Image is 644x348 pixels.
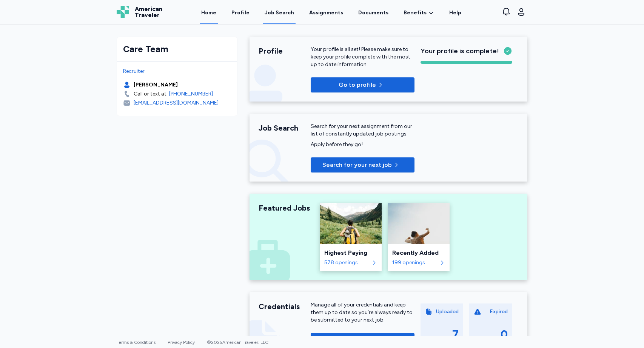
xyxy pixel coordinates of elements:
div: Highest Paying [324,248,377,257]
a: Job Search [263,1,296,24]
div: Featured Jobs [259,203,311,213]
div: Uploaded [436,308,459,316]
div: Manage all of your credentials and keep them up to date so you’re always ready to be submitted to... [311,301,414,324]
a: Home [200,1,218,24]
div: Recruiter [123,68,231,75]
span: © 2025 American Traveler, LLC [207,340,268,345]
a: Highest PayingHighest Paying578 openings [320,203,382,271]
div: Care Team [123,43,231,55]
button: Go to profile [311,77,414,92]
span: Benefits [404,9,427,17]
p: Go to profile [339,80,376,89]
a: Recently AddedRecently Added199 openings [388,203,450,271]
span: Your profile is complete! [421,46,499,56]
div: Job Search [259,123,311,133]
div: 199 openings [392,259,438,266]
img: Highest Paying [320,203,382,244]
a: Terms & Conditions [117,340,156,345]
a: [PHONE_NUMBER] [169,90,213,98]
a: Benefits [404,9,434,17]
div: 578 openings [324,259,370,266]
div: [PERSON_NAME] [134,81,178,89]
div: Apply before they go! [311,141,414,148]
div: 7 [452,328,459,341]
div: Call or text at: [134,90,168,98]
span: American Traveler [135,6,162,18]
div: 0 [501,328,508,341]
div: Credentials [259,301,311,312]
div: Expired [490,308,508,316]
div: Job Search [265,9,294,17]
div: Search for your next assignment from our list of constantly updated job postings. [311,123,414,138]
div: Recently Added [392,248,445,257]
p: Your profile is all set! Please make sure to keep your profile complete with the most up to date ... [311,46,414,68]
span: Go to credentials [332,336,382,345]
button: Search for your next job [311,157,414,172]
button: Go to credentials [311,333,414,348]
img: Recently Added [388,203,450,244]
div: [EMAIL_ADDRESS][DOMAIN_NAME] [134,99,219,107]
img: Logo [117,6,129,18]
div: Profile [259,46,311,56]
a: Privacy Policy [168,340,195,345]
span: Search for your next job [322,160,392,169]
